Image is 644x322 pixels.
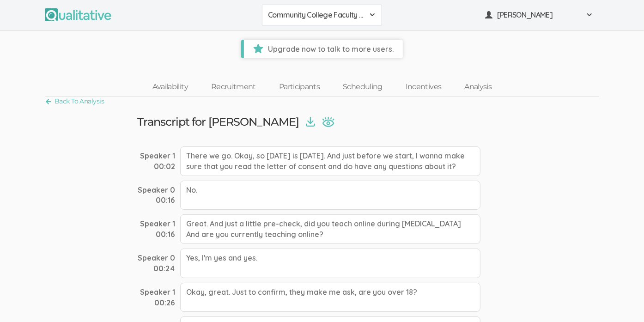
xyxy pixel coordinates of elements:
div: 00:16 [138,229,175,240]
a: Availability [141,77,200,97]
a: Back To Analysis [45,95,104,108]
span: Community College Faculty Experiences [268,10,364,20]
a: Participants [267,77,331,97]
iframe: Chat Widget [598,278,644,322]
div: Speaker 0 [138,253,175,263]
div: Okay, great. Just to confirm, they make me ask, are you over 18? [180,283,480,312]
a: Upgrade now to talk to more users. [241,40,403,58]
span: Upgrade now to talk to more users. [244,40,403,58]
div: Speaker 0 [138,185,175,195]
div: Speaker 1 [138,219,175,229]
div: Speaker 1 [138,287,175,298]
a: Analysis [453,77,503,97]
div: 00:24 [138,263,175,274]
button: Community College Faculty Experiences [262,5,382,25]
div: 00:16 [138,195,175,206]
div: Yes, I'm yes and yes. [180,249,480,278]
a: Incentives [394,77,453,97]
h3: Transcript for [PERSON_NAME] [137,116,299,128]
img: Qualitative [45,8,111,21]
div: 00:26 [138,298,175,308]
div: Speaker 1 [138,151,175,161]
a: Scheduling [331,77,394,97]
img: Use Pseudonyms [322,116,334,127]
img: Download Transcript [306,117,315,127]
div: Great. And just a little pre-check, did you teach online during [MEDICAL_DATA] And are you curren... [180,214,480,244]
div: 00:02 [138,161,175,172]
span: [PERSON_NAME] [498,10,581,20]
button: [PERSON_NAME] [479,5,599,25]
div: There we go. Okay, so [DATE] is [DATE]. And just before we start, I wanna make sure that you read... [180,146,480,176]
div: No. [180,181,480,210]
a: Recruitment [200,77,267,97]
